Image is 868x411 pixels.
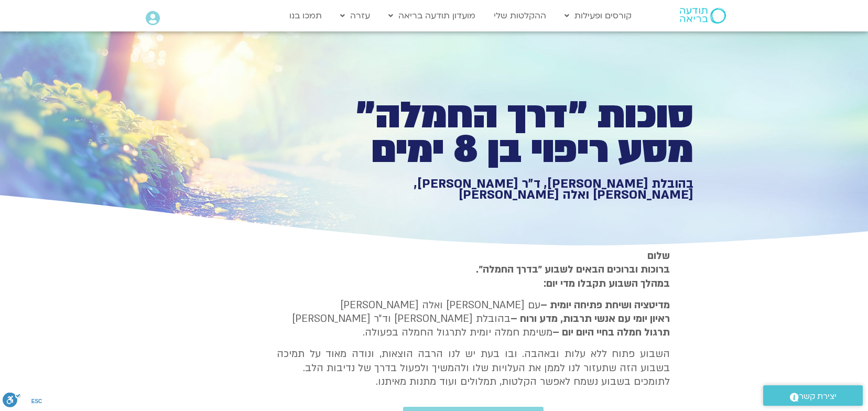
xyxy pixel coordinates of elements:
a: ההקלטות שלי [489,6,551,26]
span: יצירת קשר [799,390,837,404]
a: תמכו בנו [284,6,327,26]
a: קורסים ופעילות [559,6,637,26]
a: יצירת קשר [763,385,863,406]
h1: בהובלת [PERSON_NAME], ד״ר [PERSON_NAME], [PERSON_NAME] ואלה [PERSON_NAME] [330,178,693,201]
img: תודעה בריאה [680,8,726,24]
b: ראיון יומי עם אנשי תרבות, מדע ורוח – [511,312,670,326]
h1: סוכות ״דרך החמלה״ מסע ריפוי בן 8 ימים [330,99,693,167]
strong: מדיטציה ושיחת פתיחה יומית – [540,298,670,312]
p: השבוע פתוח ללא עלות ובאהבה. ובו בעת יש לנו הרבה הוצאות, ונודה מאוד על תמיכה בשבוע הזה שתעזור לנו ... [277,347,670,388]
p: עם [PERSON_NAME] ואלה [PERSON_NAME] בהובלת [PERSON_NAME] וד״ר [PERSON_NAME] משימת חמלה יומית לתרג... [277,298,670,340]
a: עזרה [335,6,375,26]
strong: ברוכות וברוכים הבאים לשבוע ״בדרך החמלה״. במהלך השבוע תקבלו מדי יום: [476,263,670,290]
strong: שלום [647,249,670,263]
b: תרגול חמלה בחיי היום יום – [552,326,670,339]
a: מועדון תודעה בריאה [383,6,481,26]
